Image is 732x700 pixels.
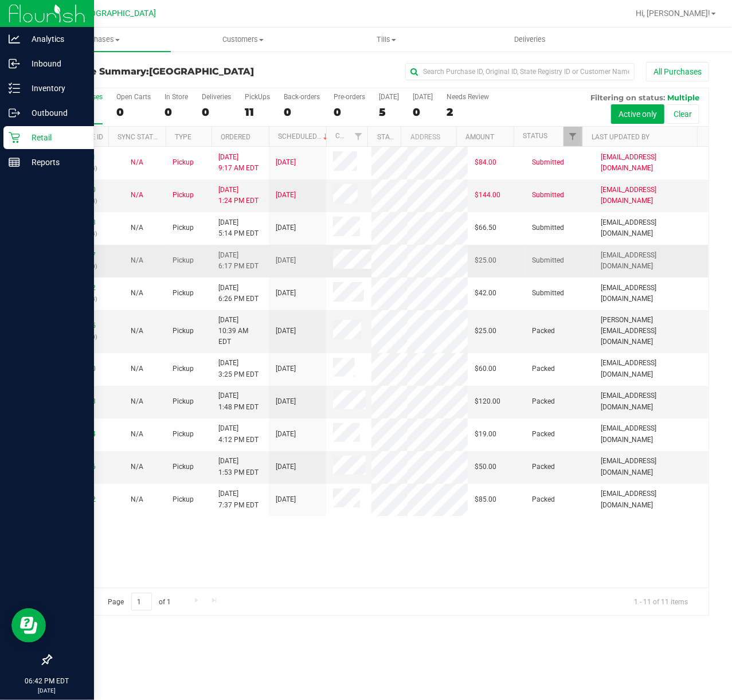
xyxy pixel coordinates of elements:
button: N/A [131,255,143,266]
span: [DATE] 1:48 PM EDT [218,390,259,412]
div: Deliveries [202,93,231,101]
button: N/A [131,326,143,337]
div: 5 [379,105,399,119]
span: $42.00 [475,288,496,299]
span: Packed [532,494,555,505]
span: Packed [532,396,555,407]
span: [EMAIL_ADDRESS][DOMAIN_NAME] [601,390,702,412]
span: [DATE] [276,396,296,407]
span: Not Applicable [131,495,143,503]
span: [GEOGRAPHIC_DATA] [78,9,156,18]
span: [DATE] 4:12 PM EDT [218,423,259,445]
span: [EMAIL_ADDRESS][DOMAIN_NAME] [601,423,702,445]
span: Not Applicable [131,191,143,199]
p: 06:42 PM EDT [5,676,89,686]
span: Packed [532,363,555,374]
span: [DATE] [276,429,296,440]
div: Pre-orders [334,93,365,101]
input: Search Purchase ID, Original ID, State Registry ID or Customer Name... [405,63,635,80]
button: N/A [131,363,143,374]
div: 0 [202,105,231,119]
button: N/A [131,429,143,440]
span: $25.00 [475,326,496,337]
span: Not Applicable [131,289,143,297]
span: Not Applicable [131,430,143,438]
span: Pickup [173,222,194,233]
span: [DATE] [276,255,296,266]
span: [DATE] 3:25 PM EDT [218,358,259,380]
span: Submitted [532,157,564,168]
span: [GEOGRAPHIC_DATA] [149,66,254,77]
span: $85.00 [475,494,496,505]
inline-svg: Inventory [9,83,20,94]
a: Amount [465,133,494,141]
a: Status [523,132,547,140]
span: [PERSON_NAME][EMAIL_ADDRESS][DOMAIN_NAME] [601,315,702,348]
inline-svg: Analytics [9,33,20,45]
span: Pickup [173,429,194,440]
button: N/A [131,222,143,233]
a: Filter [349,127,367,146]
span: Purchases [28,34,171,45]
span: Customers [171,34,314,45]
div: 0 [284,105,320,119]
iframe: Resource center [11,608,46,643]
a: Last Updated By [592,133,649,141]
span: [DATE] [276,157,296,168]
span: Page of 1 [98,593,181,611]
a: Filter [563,127,582,146]
span: [DATE] 9:17 AM EDT [218,152,259,174]
div: [DATE] [413,93,433,101]
span: [EMAIL_ADDRESS][DOMAIN_NAME] [601,283,702,304]
span: $50.00 [475,462,496,472]
span: [DATE] 6:17 PM EDT [218,250,259,272]
span: Not Applicable [131,365,143,373]
span: Tills [315,34,457,45]
p: Inbound [20,57,89,71]
span: $144.00 [475,190,500,201]
span: [DATE] [276,363,296,374]
span: [DATE] 1:24 PM EDT [218,185,259,206]
span: [EMAIL_ADDRESS][DOMAIN_NAME] [601,488,702,510]
p: [DATE] [5,686,89,695]
div: 0 [165,105,188,119]
span: [DATE] 1:53 PM EDT [218,456,259,478]
span: [EMAIL_ADDRESS][DOMAIN_NAME] [601,358,702,380]
span: Pickup [173,494,194,505]
span: [DATE] 7:37 PM EDT [218,488,259,510]
span: [EMAIL_ADDRESS][DOMAIN_NAME] [601,152,702,174]
span: Pickup [173,157,194,168]
span: Not Applicable [131,158,143,166]
span: [DATE] [276,222,296,233]
div: 0 [413,105,433,119]
div: In Store [165,93,188,101]
div: [DATE] [379,93,399,101]
span: [EMAIL_ADDRESS][DOMAIN_NAME] [601,456,702,478]
span: [EMAIL_ADDRESS][DOMAIN_NAME] [601,217,702,239]
span: $19.00 [475,429,496,440]
span: Multiple [667,93,699,102]
span: Pickup [173,326,194,337]
span: Packed [532,326,555,337]
div: 0 [334,105,365,119]
p: Outbound [20,106,89,120]
span: Pickup [173,288,194,299]
span: Pickup [173,462,194,472]
div: PickUps [245,93,270,101]
span: [DATE] [276,494,296,505]
span: Filtering on status: [590,93,665,102]
span: $60.00 [475,363,496,374]
p: Analytics [20,32,89,46]
inline-svg: Retail [9,132,20,143]
a: Ordered [221,133,250,141]
span: Pickup [173,396,194,407]
span: Not Applicable [131,327,143,335]
span: Pickup [173,255,194,266]
span: [DATE] 6:26 PM EDT [218,283,259,304]
span: [DATE] 10:39 AM EDT [218,315,262,348]
span: Not Applicable [131,224,143,232]
a: Sync Status [118,133,162,141]
div: 11 [245,105,270,119]
span: Deliveries [499,34,561,45]
span: Pickup [173,363,194,374]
